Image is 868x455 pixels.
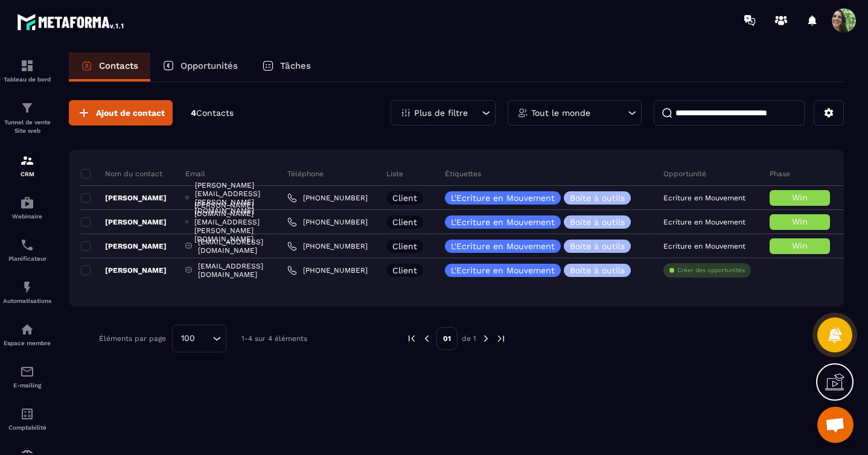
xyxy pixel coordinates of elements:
p: Liste [386,169,403,179]
p: Ecriture en Mouvement [663,218,745,226]
span: 100 [177,332,199,345]
p: L'Ecriture en Mouvement [451,194,555,202]
p: Client [392,194,417,202]
p: Boite à outils [570,218,625,226]
p: Tout le monde [531,109,590,117]
p: Client [392,218,417,226]
p: Boite à outils [570,266,625,275]
p: Opportunités [180,60,238,71]
p: Créer des opportunités [677,266,745,275]
p: de 1 [462,334,476,343]
p: Boite à outils [570,242,625,250]
img: automations [20,280,34,294]
p: Ecriture en Mouvement [663,194,745,202]
p: Planificateur [3,255,51,262]
p: Étiquettes [445,169,481,179]
div: Ouvrir le chat [817,407,854,443]
p: Tunnel de vente Site web [3,118,51,135]
p: 1-4 sur 4 éléments [241,334,307,343]
img: automations [20,196,34,210]
input: Search for option [199,332,209,345]
a: formationformationTunnel de vente Site web [3,92,51,144]
p: [PERSON_NAME] [81,241,167,251]
p: Comptabilité [3,424,51,431]
p: [PERSON_NAME] [81,217,167,227]
img: automations [20,322,34,337]
p: Ecriture en Mouvement [663,242,745,250]
p: Éléments par page [99,334,166,343]
img: next [480,333,491,344]
span: Win [792,217,808,226]
p: 4 [191,107,234,119]
a: formationformationCRM [3,144,51,186]
button: Ajout de contact [69,100,173,126]
span: Win [792,241,808,250]
a: [PHONE_NUMBER] [287,217,368,227]
img: formation [20,101,34,115]
span: Ajout de contact [96,107,165,119]
p: L'Ecriture en Mouvement [451,242,555,250]
p: Client [392,242,417,250]
p: Espace membre [3,340,51,346]
p: [PERSON_NAME] [81,266,167,275]
p: [PERSON_NAME] [81,193,167,203]
img: next [496,333,506,344]
p: L'Ecriture en Mouvement [451,266,555,275]
p: Client [392,266,417,275]
img: scheduler [20,238,34,252]
p: Phase [770,169,790,179]
p: Contacts [99,60,138,71]
img: formation [20,153,34,168]
p: CRM [3,171,51,177]
img: formation [20,59,34,73]
p: E-mailing [3,382,51,389]
img: prev [406,333,417,344]
span: Contacts [196,108,234,118]
img: accountant [20,407,34,421]
p: Tâches [280,60,311,71]
p: L'Ecriture en Mouvement [451,218,555,226]
p: Boite à outils [570,194,625,202]
img: prev [421,333,432,344]
p: Opportunité [663,169,706,179]
img: logo [17,11,126,33]
div: Search for option [172,325,226,352]
img: email [20,364,34,379]
a: Tâches [250,52,323,81]
p: Email [185,169,205,179]
a: Opportunités [150,52,250,81]
p: Nom du contact [81,169,162,179]
a: emailemailE-mailing [3,355,51,398]
p: Téléphone [287,169,324,179]
p: Plus de filtre [414,109,468,117]
span: Win [792,192,808,202]
p: Tableau de bord [3,76,51,83]
a: [PHONE_NUMBER] [287,266,368,275]
a: automationsautomationsAutomatisations [3,271,51,313]
a: Contacts [69,52,150,81]
p: Webinaire [3,213,51,220]
a: automationsautomationsWebinaire [3,186,51,229]
p: 01 [436,327,458,350]
a: schedulerschedulerPlanificateur [3,229,51,271]
a: automationsautomationsEspace membre [3,313,51,355]
a: accountantaccountantComptabilité [3,398,51,440]
a: [PHONE_NUMBER] [287,193,368,203]
p: Automatisations [3,297,51,304]
a: formationformationTableau de bord [3,49,51,92]
a: [PHONE_NUMBER] [287,241,368,251]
